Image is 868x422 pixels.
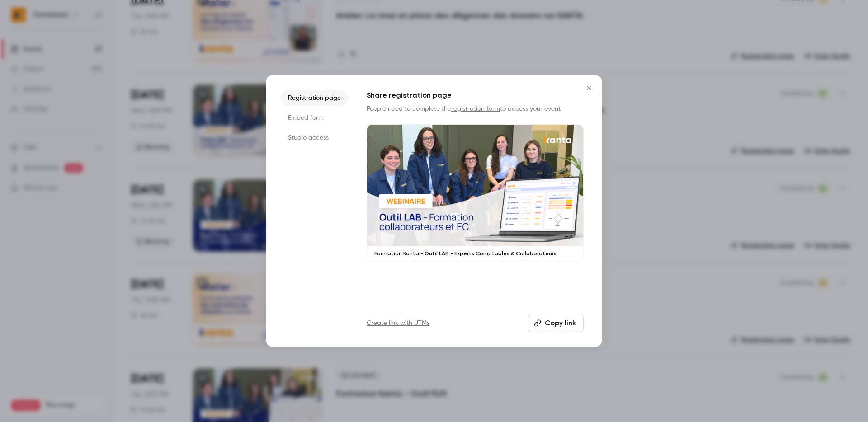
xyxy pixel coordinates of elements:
a: Formation Kanta - Outil LAB - Experts Comptables & Collaborateurs [367,124,584,261]
li: Registration page [281,90,349,106]
li: Studio access [281,130,349,146]
a: Create link with UTMs [367,319,429,328]
li: Embed form [281,110,349,126]
p: People need to complete the to access your event [367,104,584,113]
p: Formation Kanta - Outil LAB - Experts Comptables & Collaborateurs [374,250,576,257]
h1: Share registration page [367,90,584,101]
a: registration form [451,106,500,112]
button: Close [580,79,598,97]
button: Copy link [528,314,584,332]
